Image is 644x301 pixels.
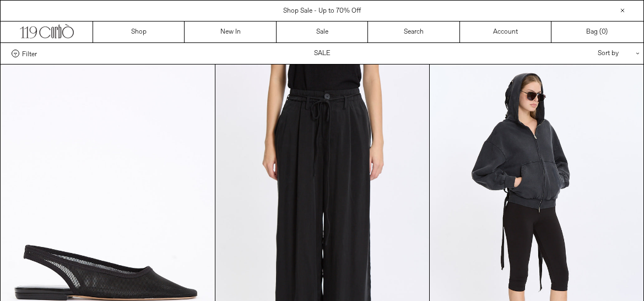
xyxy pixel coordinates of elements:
a: New In [185,21,276,42]
a: Sale [277,21,368,42]
a: Search [368,21,459,42]
span: 0 [602,28,605,36]
span: Filter [22,50,37,57]
a: Shop [93,21,185,42]
span: ) [602,27,608,37]
a: Account [460,21,551,42]
div: Sort by [533,43,632,64]
a: Bag () [551,21,643,42]
a: Shop Sale - Up to 70% Off [283,7,361,15]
